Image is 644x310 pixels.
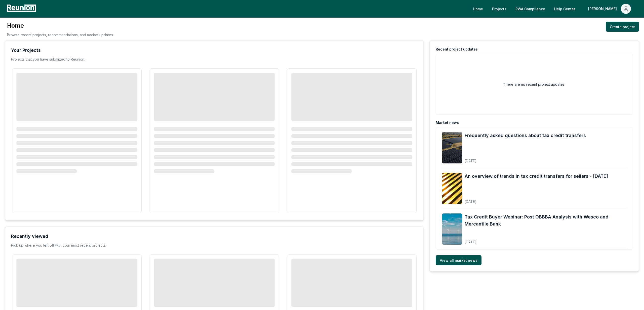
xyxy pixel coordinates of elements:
[442,173,462,204] img: An overview of trends in tax credit transfers for sellers - September 2025
[503,82,565,87] h2: There are no recent project updates.
[465,195,608,204] div: [DATE]
[465,132,586,139] a: Frequently asked questions about tax credit transfers
[606,22,639,32] a: Create project
[436,47,478,52] div: Recent project updates
[469,4,487,14] a: Home
[442,132,462,163] img: Frequently asked questions about tax credit transfers
[465,173,608,180] a: An overview of trends in tax credit transfers for sellers - [DATE]
[7,22,114,30] h3: Home
[11,47,41,54] div: Your Projects
[465,236,627,245] div: [DATE]
[511,4,549,14] a: PWA Compliance
[436,255,481,265] a: View all market news
[7,32,114,37] p: Browse recent projects, recommendations, and market updates.
[465,155,586,163] div: [DATE]
[588,4,619,14] div: [PERSON_NAME]
[550,4,579,14] a: Help Center
[436,120,459,125] div: Market news
[11,57,85,62] p: Projects that you have submitted to Reunion.
[11,233,48,240] div: Recently viewed
[584,4,635,14] button: [PERSON_NAME]
[11,243,106,248] div: Pick up where you left off with your most recent projects.
[488,4,510,14] a: Projects
[442,213,462,245] img: Tax Credit Buyer Webinar: Post OBBBA Analysis with Wesco and Mercantile Bank
[465,213,627,228] a: Tax Credit Buyer Webinar: Post OBBBA Analysis with Wesco and Mercantile Bank
[469,4,639,14] nav: Main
